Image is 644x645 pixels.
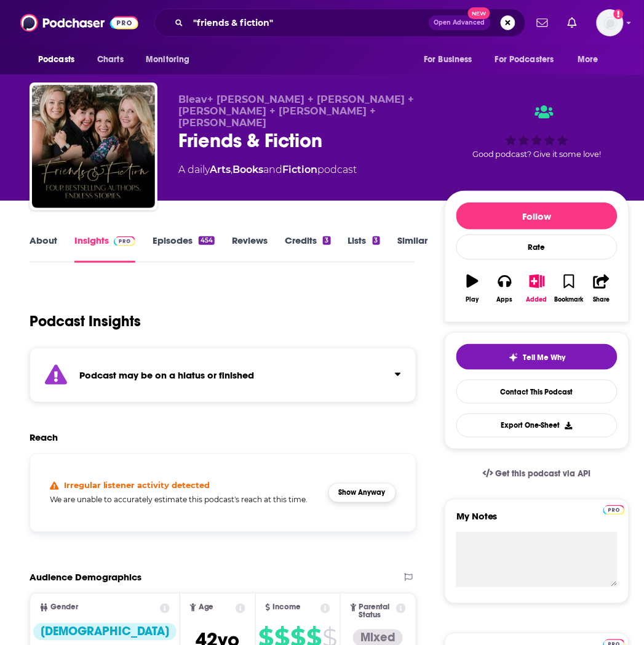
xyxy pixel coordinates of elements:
span: Logged in as hmill [597,9,624,36]
img: Podchaser Pro [603,505,625,515]
span: Podcasts [38,51,74,68]
div: 454 [199,236,215,245]
a: Arts [210,164,231,175]
img: User Profile [597,9,624,36]
a: Books [233,164,263,175]
h5: We are unable to accurately estimate this podcast's reach at this time. [50,495,319,505]
a: Contact This Podcast [456,380,618,404]
strong: Podcast may be on a hiatus or finished [79,369,254,381]
img: Podchaser Pro [114,236,135,246]
span: Good podcast? Give it some love! [472,150,602,159]
button: Share [586,266,618,311]
div: Share [593,296,610,303]
span: Parental Status [359,604,394,620]
button: tell me why sparkleTell Me Why [456,344,618,370]
h2: Reach [30,432,58,444]
a: Show notifications dropdown [563,12,582,33]
img: Podchaser - Follow, Share and Rate Podcasts [20,11,138,34]
a: Similar [397,234,427,263]
div: Play [466,296,479,303]
div: Bookmark [555,296,584,303]
button: Follow [456,202,618,230]
section: Click to expand status details [30,348,416,403]
div: Rate [456,234,618,260]
span: More [578,51,599,68]
a: Get this podcast via API [473,459,601,489]
a: Credits3 [285,234,330,263]
svg: Add a profile image [614,9,624,19]
div: Added [527,296,547,303]
a: Reviews [232,234,268,263]
a: Pro website [603,503,625,515]
span: Charts [97,51,124,68]
button: Apps [489,266,521,311]
span: and [263,164,282,175]
span: Get this podcast via API [496,469,591,479]
button: Show profile menu [597,9,624,36]
button: Show Anyway [328,483,396,503]
a: Charts [89,48,131,71]
h1: Podcast Insights [30,312,141,331]
div: 3 [323,236,330,245]
button: open menu [570,48,614,71]
span: For Podcasters [495,51,554,68]
a: Fiction [282,164,317,175]
a: About [30,234,57,263]
button: open menu [30,48,90,71]
span: Gender [50,604,78,612]
div: Search podcasts, credits, & more... [154,9,526,37]
button: open menu [137,48,205,71]
div: 3 [373,236,380,245]
span: , [231,164,233,175]
a: Show notifications dropdown [532,12,553,33]
h2: Audience Demographics [30,572,141,583]
a: InsightsPodchaser Pro [74,234,135,263]
h4: Irregular listener activity detected [64,481,210,491]
span: Monitoring [146,51,189,68]
a: Episodes454 [153,234,215,263]
div: [DEMOGRAPHIC_DATA] [33,623,177,641]
a: Lists3 [348,234,380,263]
input: Search podcasts, credits, & more... [188,13,429,33]
span: Income [272,604,301,612]
button: Bookmark [553,266,585,311]
button: open menu [415,48,488,71]
span: Bleav+ [PERSON_NAME] + [PERSON_NAME] + [PERSON_NAME] + [PERSON_NAME] + [PERSON_NAME] [178,94,414,129]
img: tell me why sparkle [509,353,519,363]
button: Added [521,266,553,311]
div: Good podcast? Give it some love! [445,94,629,170]
img: Friends & Fiction [32,85,155,208]
div: Apps [497,296,513,303]
span: New [468,7,490,19]
span: Tell Me Why [523,353,566,363]
button: Open AdvancedNew [429,15,491,30]
div: A daily podcast [178,162,357,177]
span: Age [199,604,214,612]
button: open menu [487,48,572,71]
span: For Business [424,51,472,68]
label: My Notes [456,511,618,532]
button: Play [456,266,488,311]
button: Export One-Sheet [456,414,618,438]
span: Open Advanced [434,20,485,26]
